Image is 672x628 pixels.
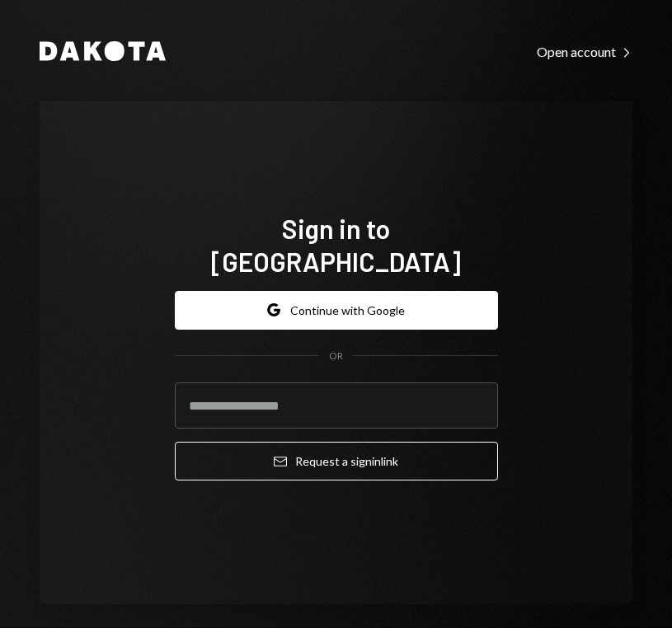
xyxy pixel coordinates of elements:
a: Open account [537,42,632,60]
div: OR [329,349,343,363]
h1: Sign in to [GEOGRAPHIC_DATA] [175,212,498,278]
div: Open account [537,44,632,60]
button: Continue with Google [175,291,498,330]
button: Request a signinlink [175,442,498,480]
